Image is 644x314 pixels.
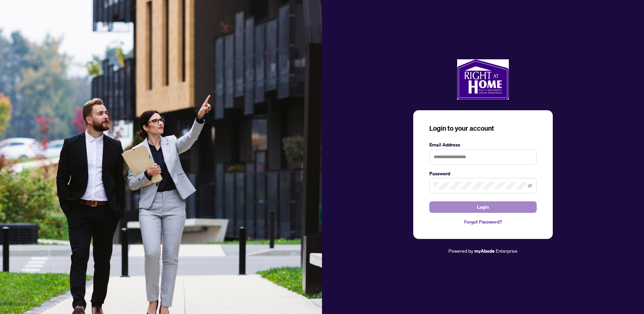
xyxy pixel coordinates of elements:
a: Forgot Password? [429,218,537,226]
span: Enterprise [496,248,518,254]
span: Powered by [448,248,473,254]
img: ma-logo [457,59,509,100]
label: Email Address [429,141,537,148]
button: Login [429,201,537,213]
span: Login [477,202,489,212]
h3: Login to your account [429,124,537,133]
a: myAbode [474,247,495,255]
span: eye-invisible [528,183,532,188]
label: Password [429,170,537,177]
